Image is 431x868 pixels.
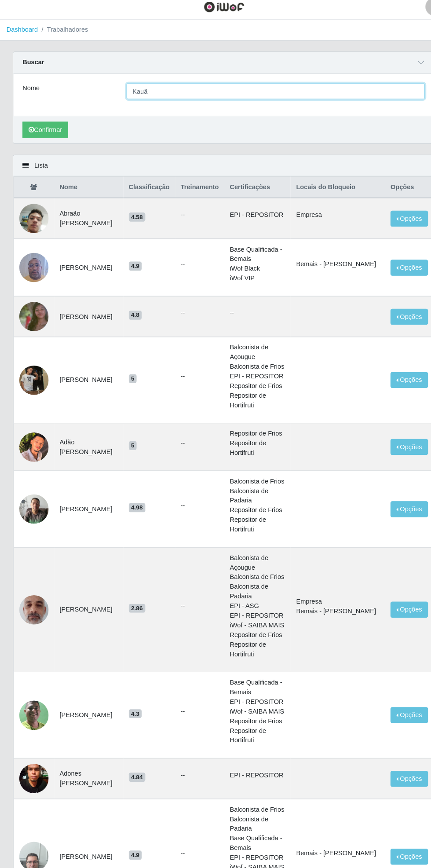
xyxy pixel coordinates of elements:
[221,463,274,472] li: Balconista de Frios
[221,656,274,674] li: Base Qualificada - Bemais
[221,601,274,610] li: iWof - SAIBA MAIS
[124,365,132,374] span: 5
[376,684,412,700] button: Opções
[221,693,274,702] li: Repositor de Frios
[19,190,47,240] img: 1744297850969.jpeg
[221,582,274,592] li: EPI - ASG
[174,207,211,216] ul: --
[174,582,211,592] ul: --
[19,345,47,396] img: 1741955613196.jpeg
[221,426,274,445] li: Repositor de Hortifruti
[124,209,140,218] span: 4.58
[221,334,274,353] li: Balconista de Açougue
[376,487,412,502] button: Opções
[285,587,365,597] li: Bemais - [PERSON_NAME]
[19,243,47,281] img: 1718996764876.jpeg
[221,592,274,601] li: EPI - REPOSITOR
[53,235,119,290] td: [PERSON_NAME]
[174,254,211,264] ul: --
[221,353,274,362] li: Balconista de Frios
[53,175,119,196] th: Nome
[376,820,412,835] button: Opções
[221,207,274,216] li: EPI - REPOSITOR
[376,427,412,442] button: Opções
[124,429,132,438] span: 5
[174,820,211,829] ul: --
[221,619,274,638] li: Repositor de Hortifruti
[19,480,47,508] img: 1706264979043.jpeg
[221,674,274,684] li: EPI - REPOSITOR
[376,208,412,223] button: Opções
[221,536,274,555] li: Balconista de Açougue
[196,7,235,18] img: CoreUI Logo
[22,85,39,95] label: Nome
[221,362,274,371] li: EPI - REPOSITOR
[221,259,274,268] li: iWof Black
[53,733,119,773] td: Adones [PERSON_NAME]
[53,290,119,329] td: [PERSON_NAME]
[221,842,274,852] li: Repositor de Frios
[53,531,119,651] td: [PERSON_NAME]
[221,745,274,754] li: EPI - REPOSITOR
[221,824,274,833] li: EPI - REPOSITOR
[119,175,169,196] th: Classificação
[14,154,417,175] div: Lista
[221,371,274,381] li: Repositor de Frios
[221,684,274,693] li: iWof - SAIBA MAIS
[221,301,274,311] p: --
[376,583,412,598] button: Opções
[124,585,140,594] span: 2.86
[124,686,137,695] span: 4.3
[19,572,47,609] img: 1701972182792.jpeg
[221,500,274,518] li: Repositor de Hortifruti
[376,745,412,761] button: Opções
[280,175,370,196] th: Locais do Bloqueio
[124,747,140,756] span: 4.84
[285,578,365,587] li: Empresa
[124,304,137,312] span: 4.8
[285,254,365,264] li: Bemais - [PERSON_NAME]
[19,809,47,846] img: 1689863603834.jpeg
[174,684,211,693] ul: --
[174,426,211,436] ul: --
[221,491,274,500] li: Repositor de Frios
[53,458,119,531] td: [PERSON_NAME]
[53,195,119,235] td: Abraão [PERSON_NAME]
[169,175,216,196] th: Treinamento
[221,778,274,787] li: Balconista de Frios
[221,555,274,564] li: Balconista de Frios
[221,564,274,582] li: Balconista de Padaria
[221,240,274,259] li: Base Qualificada - Bemais
[221,787,274,806] li: Balconista de Padaria
[370,175,417,196] th: Opções
[221,268,274,277] li: iWof VIP
[174,486,211,495] ul: --
[22,122,66,138] button: Confirmar
[53,329,119,412] td: [PERSON_NAME]
[174,362,211,371] ul: --
[216,175,280,196] th: Certificações
[221,610,274,619] li: Repositor de Frios
[376,302,412,317] button: Opções
[19,284,47,334] img: 1706376087329.jpeg
[376,363,412,378] button: Opções
[19,660,47,723] img: 1722973845871.jpeg
[53,651,119,733] td: [PERSON_NAME]
[7,30,37,37] a: Dashboard
[37,29,86,39] li: Trabalhadores
[221,381,274,399] li: Repositor de Hortifruti
[19,734,47,771] img: 1744510718205.jpeg
[221,472,274,491] li: Balconista de Padaria
[376,255,412,270] button: Opções
[19,410,47,460] img: 1693345168080.jpeg
[174,745,211,754] ul: --
[221,806,274,824] li: Base Qualificada - Bemais
[124,822,137,831] span: 4.9
[221,833,274,842] li: iWof - SAIBA MAIS
[221,702,274,721] li: Repositor de Hortifruti
[285,207,365,216] li: Empresa
[124,256,137,265] span: 4.9
[221,417,274,426] li: Repositor de Frios
[285,820,365,829] li: Bemais - [PERSON_NAME]
[124,488,140,497] span: 4.98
